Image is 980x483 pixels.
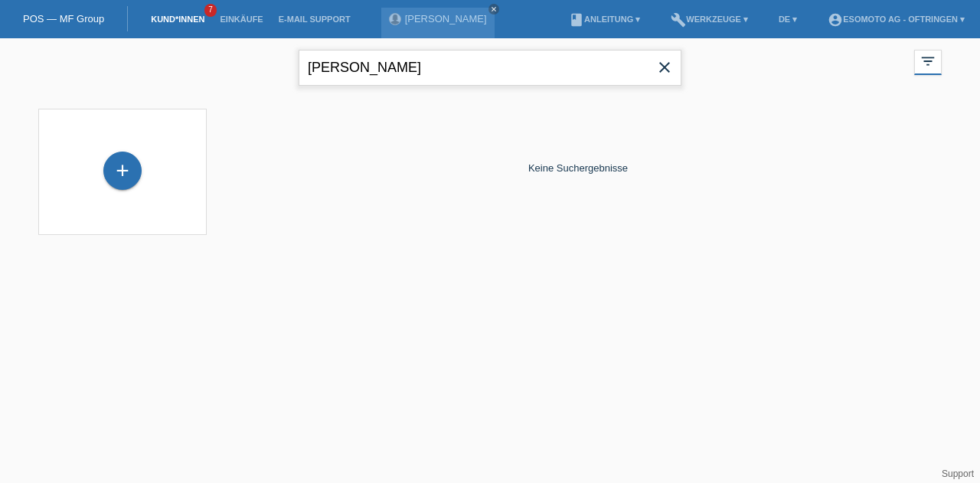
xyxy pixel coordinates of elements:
i: close [655,58,674,77]
a: Kund*innen [143,15,212,24]
input: Suche... [299,50,681,86]
a: [PERSON_NAME] [405,13,487,24]
i: book [569,12,584,28]
a: account_circleEsomoto AG - Oftringen ▾ [820,15,972,24]
i: close [490,5,498,13]
div: Kund*in hinzufügen [104,158,141,184]
div: Keine Suchergebnisse [214,101,942,235]
a: POS — MF Group [23,13,104,24]
a: buildWerkzeuge ▾ [663,15,756,24]
i: filter_list [920,53,936,70]
a: E-Mail Support [271,15,358,24]
a: Support [942,468,974,479]
a: DE ▾ [771,15,805,24]
a: close [488,4,499,15]
a: Einkäufe [212,15,270,24]
i: build [671,12,686,28]
span: 7 [204,4,217,17]
a: bookAnleitung ▾ [561,15,648,24]
i: account_circle [828,12,843,28]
